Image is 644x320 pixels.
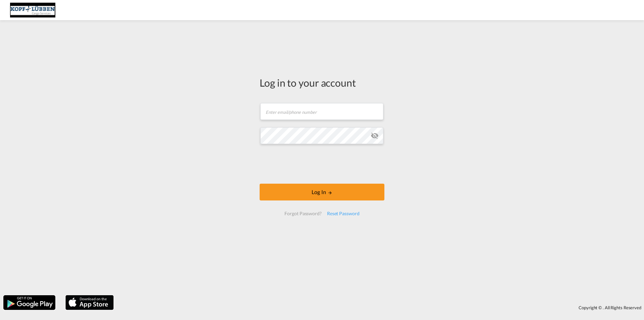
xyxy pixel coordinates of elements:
[260,76,384,90] div: Log in to your account
[3,294,56,311] img: google.png
[260,184,384,200] button: LOGIN
[271,151,373,177] iframe: reCAPTCHA
[324,208,362,220] div: Reset Password
[282,208,324,220] div: Forgot Password?
[10,3,55,18] img: 25cf3bb0aafc11ee9c4fdbd399af7748.JPG
[117,302,644,313] div: Copyright © . All Rights Reserved
[65,294,114,311] img: apple.png
[371,132,379,140] md-icon: icon-eye-off
[260,103,383,120] input: Enter email/phone number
